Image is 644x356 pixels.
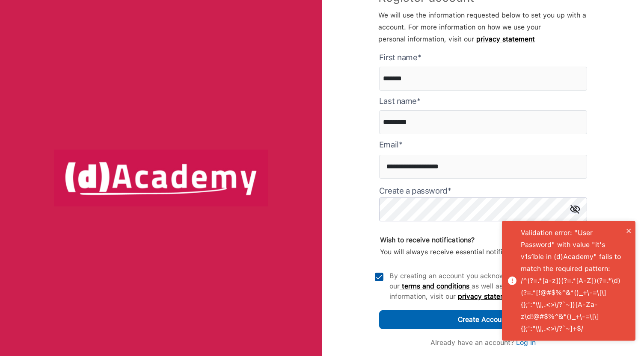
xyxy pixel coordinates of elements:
[54,150,268,206] img: logo
[379,310,587,329] button: Create Account
[389,271,582,302] div: By creating an account you acknowledge you have read our as well as our personal information, vis...
[458,314,508,326] div: Create Account
[430,338,536,348] div: Already have an account?
[476,35,535,43] a: privacy statement
[378,11,586,43] span: We will use the information requested below to set you up with a account. For more information on...
[380,234,525,258] div: You will always receive essential notifications
[521,227,623,335] div: Validation error: "User Password" with value "it's v1s1ble in (d)Academy" fails to match the requ...
[458,292,516,300] a: privacy statement
[570,205,580,214] img: icon
[400,282,472,290] a: terms and conditions
[380,236,475,244] b: Wish to receive notifications?
[626,224,632,236] button: close
[375,273,383,281] img: check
